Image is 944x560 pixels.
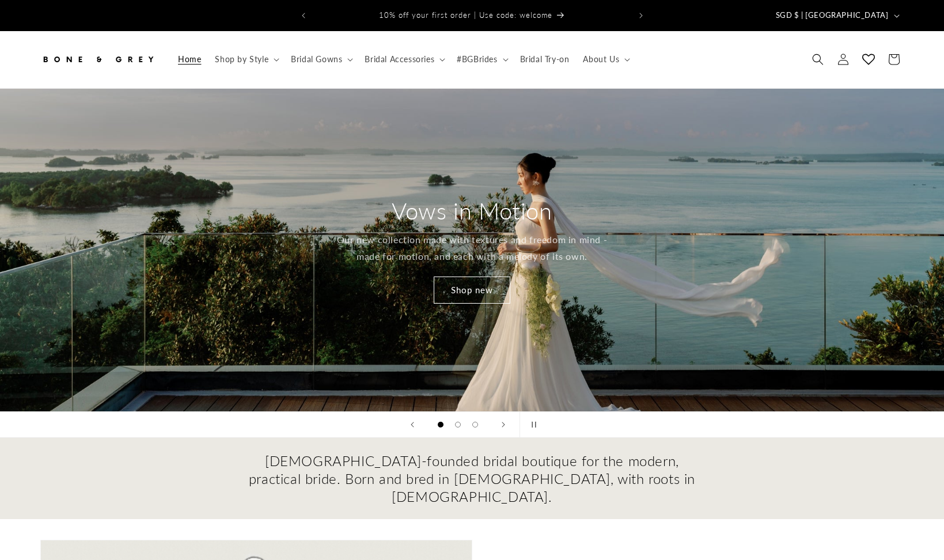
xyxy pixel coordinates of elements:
span: Shop by Style [215,54,268,65]
button: Next slide [491,412,516,437]
p: Our new collection made with textures and freedom in mind - made for motion, and each with a melo... [335,232,609,265]
span: Bridal Try-on [520,54,570,65]
summary: Shop by Style [208,47,284,71]
summary: Search [805,47,831,72]
summary: Bridal Gowns [284,47,358,71]
a: Home [171,47,208,71]
a: Shop new [434,277,510,304]
button: Load slide 2 of 3 [449,416,467,433]
a: Bone and Grey Bridal [36,43,160,77]
button: Previous slide [400,412,425,437]
a: Bridal Try-on [513,47,577,71]
h2: [DEMOGRAPHIC_DATA]-founded bridal boutique for the modern, practical bride. Born and bred in [DEM... [248,452,697,506]
span: Home [178,54,201,65]
span: 10% off your first order | Use code: welcome [379,10,552,20]
img: Bone and Grey Bridal [40,47,156,72]
button: Load slide 1 of 3 [432,416,449,433]
button: Pause slideshow [520,412,545,437]
button: Previous announcement [291,5,316,27]
button: Next announcement [628,5,654,27]
button: SGD $ | [GEOGRAPHIC_DATA] [769,5,904,27]
button: Load slide 3 of 3 [467,416,484,433]
span: About Us [583,54,619,65]
span: #BGBrides [457,54,497,65]
summary: About Us [576,47,635,71]
span: Bridal Gowns [291,54,342,65]
span: Bridal Accessories [365,54,434,65]
summary: Bridal Accessories [358,47,450,71]
summary: #BGBrides [450,47,513,71]
h2: Vows in Motion [392,196,552,226]
span: SGD $ | [GEOGRAPHIC_DATA] [776,10,889,21]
